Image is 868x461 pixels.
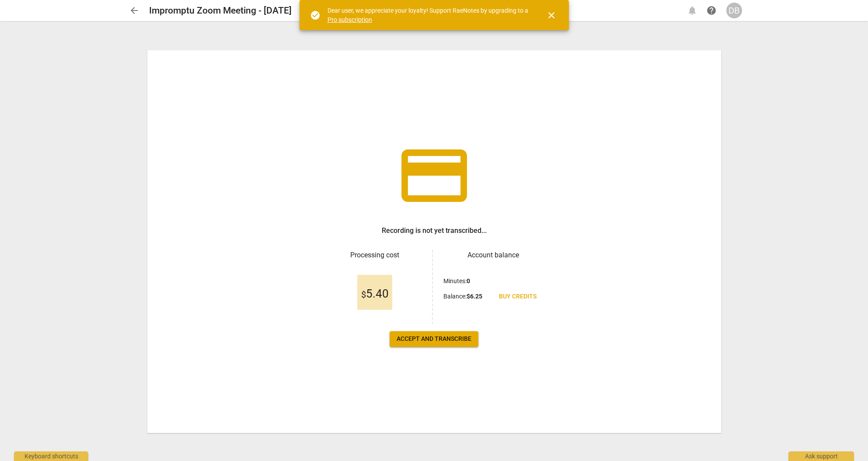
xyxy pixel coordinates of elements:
[14,451,88,461] div: Keyboard shortcuts
[541,5,562,26] button: Close
[443,277,470,286] p: Minutes :
[397,335,471,343] span: Accept and transcribe
[328,16,372,23] a: Pro subscription
[788,451,854,461] div: Ask support
[706,5,717,16] span: help
[310,10,321,21] span: check_circle
[467,277,470,284] b: 0
[726,3,742,18] button: DB
[325,250,425,260] h3: Processing cost
[492,289,544,305] a: Buy credits
[361,289,366,300] span: $
[467,293,482,300] b: $ 6.25
[395,136,474,215] span: credit_card
[382,225,487,236] h3: Recording is not yet transcribed...
[704,3,719,18] a: Help
[361,288,389,301] span: 5.40
[328,6,530,24] div: Dear user, we appreciate your loyalty! Support RaeNotes by upgrading to a
[443,250,544,260] h3: Account balance
[499,292,537,301] span: Buy credits
[546,10,557,21] span: close
[129,5,139,16] span: arrow_back
[390,331,478,347] button: Accept and transcribe
[149,5,292,16] h2: Impromptu Zoom Meeting - [DATE]
[443,292,482,301] p: Balance :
